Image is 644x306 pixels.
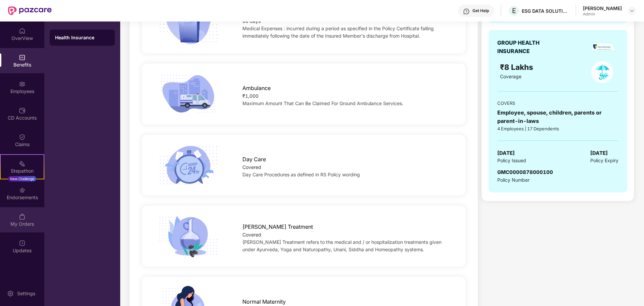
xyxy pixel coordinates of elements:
img: policyIcon [591,61,613,83]
span: Policy Number [497,177,530,183]
img: svg+xml;base64,PHN2ZyBpZD0iQ2xhaW0iIHhtbG5zPSJodHRwOi8vd3d3LnczLm9yZy8yMDAwL3N2ZyIgd2lkdGg9IjIwIi... [19,134,26,140]
span: Policy Issued [497,157,526,164]
div: Employee, spouse, children, parents or parent-in-laws [497,108,618,125]
div: GROUP HEALTH INSURANCE [497,39,556,55]
img: svg+xml;base64,PHN2ZyBpZD0iQ0RfQWNjb3VudHMiIGRhdGEtbmFtZT0iQ0QgQWNjb3VudHMiIHhtbG5zPSJodHRwOi8vd3... [19,107,26,114]
span: [PERSON_NAME] Treatment refers to the medical and / or hospitalization treatments given under Ayu... [242,239,442,252]
div: Admin [583,11,622,17]
span: GMC0000878000100 [497,169,553,175]
div: [PERSON_NAME] [583,5,622,11]
img: insurerLogo [592,43,616,51]
span: Day Care [242,155,266,164]
img: svg+xml;base64,PHN2ZyBpZD0iSG9tZSIgeG1sbnM9Imh0dHA6Ly93d3cudzMub3JnLzIwMDAvc3ZnIiB3aWR0aD0iMjAiIG... [19,28,26,34]
img: New Pazcare Logo [8,6,52,15]
div: Health Insurance [55,34,109,41]
img: icon [156,214,220,258]
span: [DATE] [497,149,515,157]
div: ₹1,000 [242,92,451,100]
img: svg+xml;base64,PHN2ZyBpZD0iRHJvcGRvd24tMzJ4MzIiIHhtbG5zPSJodHRwOi8vd3d3LnczLm9yZy8yMDAwL3N2ZyIgd2... [629,8,635,13]
img: svg+xml;base64,PHN2ZyB4bWxucz0iaHR0cDovL3d3dy53My5vcmcvMjAwMC9zdmciIHdpZHRoPSIyMSIgaGVpZ2h0PSIyMC... [19,160,26,167]
img: svg+xml;base64,PHN2ZyBpZD0iQmVuZWZpdHMiIHhtbG5zPSJodHRwOi8vd3d3LnczLm9yZy8yMDAwL3N2ZyIgd2lkdGg9Ij... [19,54,26,61]
img: svg+xml;base64,PHN2ZyBpZD0iVXBkYXRlZCIgeG1sbnM9Imh0dHA6Ly93d3cudzMub3JnLzIwMDAvc3ZnIiB3aWR0aD0iMj... [19,240,26,247]
img: icon [156,1,220,45]
img: icon [156,143,220,187]
span: Ambulance [242,84,271,92]
div: Get Help [472,8,489,13]
div: Settings [15,290,37,297]
div: New Challenge [8,176,36,181]
div: Covered [242,164,451,171]
span: Day Care Procedures as defined in RS Policy wording [242,172,360,177]
img: svg+xml;base64,PHN2ZyBpZD0iRW5kb3JzZW1lbnRzIiB4bWxucz0iaHR0cDovL3d3dy53My5vcmcvMjAwMC9zdmciIHdpZH... [19,187,26,193]
img: icon [156,72,220,116]
span: ₹8 Lakhs [500,62,535,72]
span: Policy Expiry [590,157,618,164]
img: svg+xml;base64,PHN2ZyBpZD0iSGVscC0zMngzMiIgeG1sbnM9Imh0dHA6Ly93d3cudzMub3JnLzIwMDAvc3ZnIiB3aWR0aD... [463,8,470,15]
div: COVERS [497,100,618,106]
span: Maximum Amount That Can Be Claimed For Ground Ambulance Services. [242,100,403,106]
div: ESG DATA SOLUTIONS PRIVATE LIMITED [522,8,569,14]
span: [DATE] [590,149,608,157]
img: svg+xml;base64,PHN2ZyBpZD0iTXlfT3JkZXJzIiBkYXRhLW5hbWU9Ik15IE9yZGVycyIgeG1sbnM9Imh0dHA6Ly93d3cudz... [19,213,26,220]
span: Coverage [500,74,521,79]
span: Normal Maternity [242,298,286,306]
div: Covered [242,231,451,238]
span: [PERSON_NAME] Treatment [242,223,313,231]
span: Medical Expenses : incurred during a period as specified in the Policy Certificate falling immedi... [242,26,434,39]
div: 4 Employees | 17 Dependents [497,125,618,132]
span: E [512,7,516,15]
div: Stepathon [1,168,44,174]
img: svg+xml;base64,PHN2ZyBpZD0iRW1wbG95ZWVzIiB4bWxucz0iaHR0cDovL3d3dy53My5vcmcvMjAwMC9zdmciIHdpZHRoPS... [19,81,26,87]
img: svg+xml;base64,PHN2ZyBpZD0iU2V0dGluZy0yMHgyMCIgeG1sbnM9Imh0dHA6Ly93d3cudzMub3JnLzIwMDAvc3ZnIiB3aW... [7,290,14,297]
